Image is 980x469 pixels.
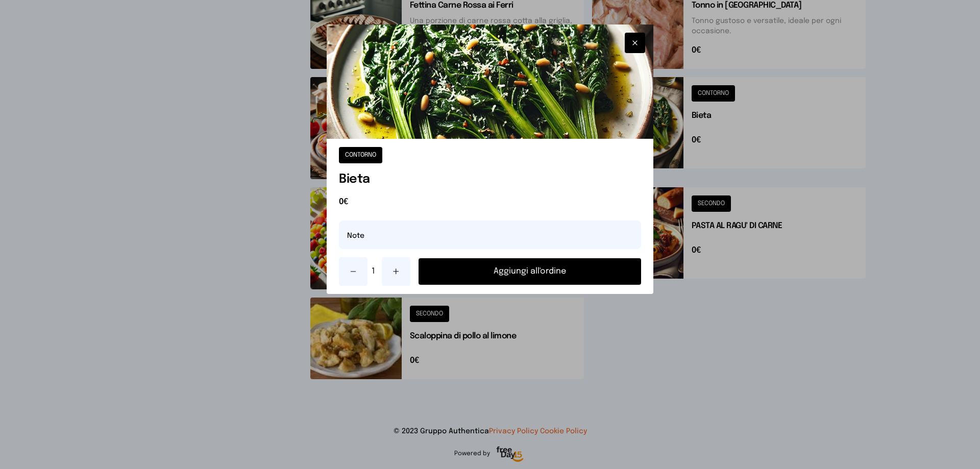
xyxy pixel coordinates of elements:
[327,24,653,139] img: Bieta
[372,265,378,278] span: 1
[339,171,641,188] h1: Bieta
[339,196,641,208] span: 0€
[339,147,382,163] button: CONTORNO
[419,258,641,285] button: Aggiungi all'ordine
